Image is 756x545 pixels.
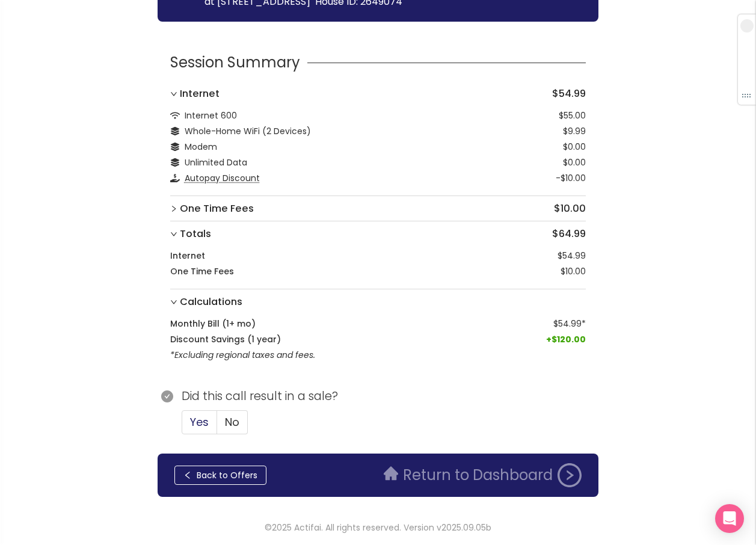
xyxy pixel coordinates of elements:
[170,349,315,361] em: *Excluding regional taxes and fees.
[225,414,239,430] span: No
[182,387,598,405] p: Did this call result in a sale?
[180,86,220,102] strong: Internet
[180,226,586,242] h3: $64.99
[170,196,586,221] div: One Time Fees$10.00
[170,298,177,306] span: right
[563,156,586,169] span: $0.00
[180,294,242,310] strong: Calculations
[170,317,256,330] strong: Monthly Bill (1+ mo)
[170,221,586,247] div: Totals$64.99
[190,414,209,430] span: Yes
[180,201,586,217] h3: $10.00
[170,81,586,106] div: Internet$54.99
[170,205,177,212] span: right
[558,249,586,262] span: $54.99
[180,86,586,102] h3: $54.99
[185,125,311,137] span: Whole-Home WiFi (2 Devices)
[561,265,586,278] span: $10.00
[180,226,211,242] strong: Totals
[553,317,582,330] span: $54.99
[170,289,586,315] div: Calculations
[715,504,744,533] div: Open Intercom Messenger
[170,51,586,74] div: Session Summary
[559,109,586,122] span: $55.00
[161,390,173,402] span: check-circle
[185,172,260,184] span: Autopay Discount
[170,249,205,262] strong: Internet
[185,109,237,122] span: Internet 600
[170,90,177,97] span: right
[180,201,254,217] strong: One Time Fees
[185,141,217,153] span: Modem
[174,466,266,485] button: Back to Offers
[170,333,281,346] strong: Discount Savings (1 year)
[170,230,177,238] span: right
[185,156,247,168] span: Unlimited Data
[563,125,586,138] span: $9.99
[546,333,586,346] span: $120.00
[563,140,586,153] span: $0.00
[556,171,586,185] span: -$10.00
[376,463,589,487] button: Return to Dashboard
[170,265,234,278] strong: One Time Fees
